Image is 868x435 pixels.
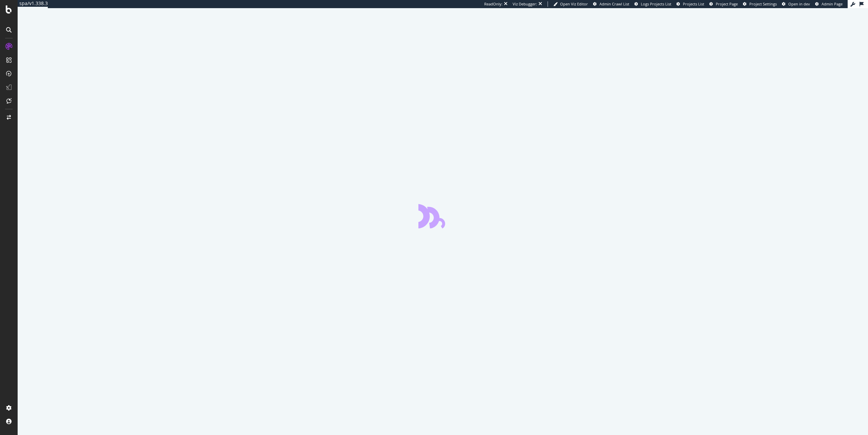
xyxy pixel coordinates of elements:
[593,1,629,7] a: Admin Crawl List
[822,1,843,6] span: Admin Page
[716,1,738,6] span: Project Page
[676,1,704,7] a: Projects List
[782,1,810,7] a: Open in dev
[513,1,537,7] div: Viz Debugger:
[743,1,777,7] a: Project Settings
[683,1,704,6] span: Projects List
[815,1,843,7] a: Admin Page
[484,1,502,7] div: ReadOnly:
[599,1,629,6] span: Admin Crawl List
[641,1,671,6] span: Logs Projects List
[553,1,588,7] a: Open Viz Editor
[749,1,777,6] span: Project Settings
[560,1,588,6] span: Open Viz Editor
[418,204,467,228] div: animation
[709,1,738,7] a: Project Page
[634,1,671,7] a: Logs Projects List
[788,1,810,6] span: Open in dev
